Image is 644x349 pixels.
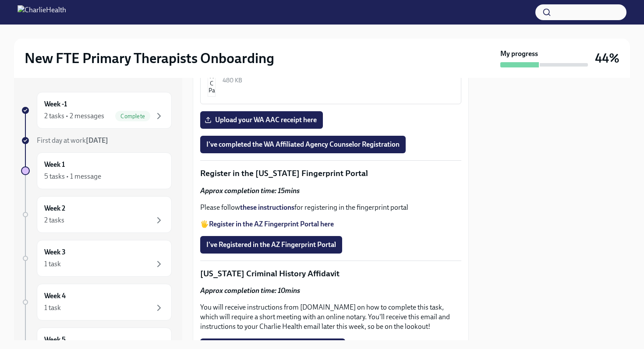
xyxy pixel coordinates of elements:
[206,240,336,249] span: I've Registered in the AZ Fingerprint Portal
[21,92,172,129] a: Week -12 tasks • 2 messagesComplete
[25,49,274,67] h2: New FTE Primary Therapists Onboarding
[44,204,65,213] h6: Week 2
[200,236,342,254] button: I've Registered in the AZ Fingerprint Portal
[200,286,300,295] strong: Approx completion time: 10mins
[21,196,172,233] a: Week 22 tasks
[44,172,101,181] div: 5 tasks • 1 message
[44,303,61,313] div: 1 task
[200,268,461,279] p: [US_STATE] Criminal History Affidavit
[44,99,67,109] h6: Week -1
[500,49,538,59] strong: My progress
[200,203,461,212] p: Please follow for registering in the fingerprint portal
[44,259,61,269] div: 1 task
[595,50,619,66] h3: 44%
[37,136,108,145] span: First day at work
[200,111,323,129] label: Upload your WA AAC receipt here
[44,215,64,225] div: 2 tasks
[44,291,66,301] h6: Week 4
[21,152,172,189] a: Week 15 tasks • 1 message
[115,113,150,120] span: Complete
[200,136,406,153] button: I've completed the WA Affiliated Agency Counselor Registration
[206,116,317,124] span: Upload your WA AAC receipt here
[209,220,334,228] a: Register in the AZ Fingerprint Portal here
[21,240,172,277] a: Week 31 task
[200,187,300,195] strong: Approx completion time: 15mins
[44,111,104,121] div: 2 tasks • 2 messages
[200,219,461,229] p: 🖐️
[21,284,172,321] a: Week 41 task
[18,5,66,19] img: CharlieHealth
[223,76,454,85] div: 480 KB
[44,160,65,169] h6: Week 1
[21,136,172,145] a: First day at work[DATE]
[206,140,400,149] span: I've completed the WA Affiliated Agency Counselor Registration
[240,203,294,212] a: these instructions
[200,303,461,331] p: You will receive instructions from [DOMAIN_NAME] on how to complete this task, which will require...
[86,136,108,145] strong: [DATE]
[44,335,66,345] h6: Week 5
[44,247,66,257] h6: Week 3
[200,168,461,179] p: Register in the [US_STATE] Fingerprint Portal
